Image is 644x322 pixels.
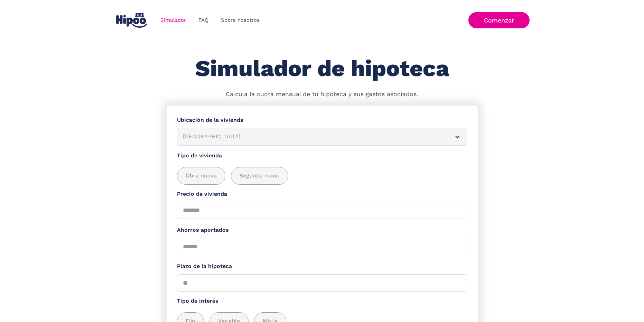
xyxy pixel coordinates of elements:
label: Plazo de la hipoteca [177,262,467,271]
span: Obra nueva [186,172,217,180]
a: home [115,10,149,30]
h1: Simulador de hipoteca [195,56,449,81]
label: Ubicación de la vivienda [177,116,467,125]
a: Simulador [154,13,192,27]
div: add_description_here [177,167,467,185]
article: [GEOGRAPHIC_DATA] [177,128,467,146]
label: Tipo de vivienda [177,151,467,160]
label: Ahorros aportados [177,226,467,234]
label: Tipo de interés [177,297,467,305]
a: FAQ [192,13,215,27]
span: Segunda mano [240,172,280,180]
div: [GEOGRAPHIC_DATA] [183,132,445,141]
p: Calcula la cuota mensual de tu hipoteca y sus gastos asociados. [226,90,418,99]
a: Comenzar [468,12,530,28]
label: Precio de vivienda [177,190,467,199]
a: Sobre nosotros [215,13,266,27]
